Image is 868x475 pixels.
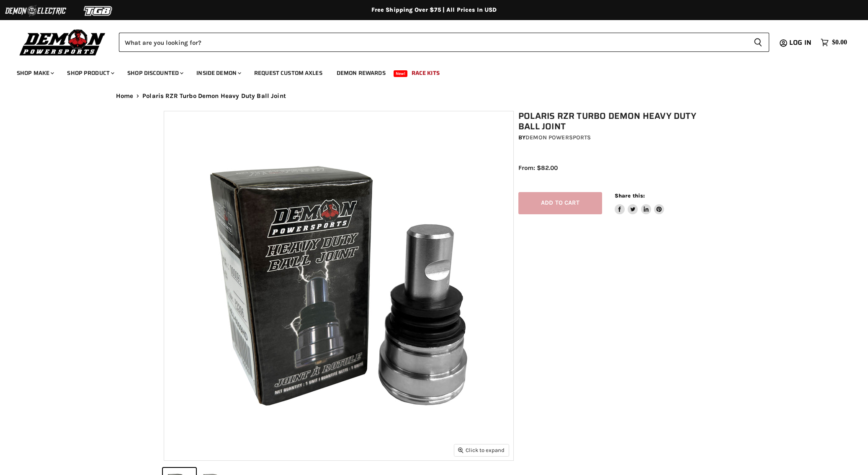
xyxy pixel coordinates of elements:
span: New! [394,70,408,77]
span: $0.00 [832,39,847,46]
a: Shop Product [61,64,119,82]
a: Home [116,92,134,100]
img: Demon Powersports [17,27,108,57]
img: TGB Logo 2 [67,3,130,19]
a: Request Custom Axles [248,64,329,82]
a: $0.00 [816,36,851,49]
form: Product [119,33,769,52]
a: Shop Discounted [121,64,188,82]
span: Log in [789,37,811,48]
aside: Share this: [615,192,665,214]
div: Free Shipping Over $75 | All Prices In USD [99,6,769,14]
a: Log in [786,39,816,46]
a: Demon Rewards [330,64,392,82]
a: Demon Powersports [525,134,591,141]
button: Search [747,33,769,52]
button: Click to expand [454,444,509,456]
nav: Breadcrumbs [99,92,769,100]
span: Click to expand [458,447,505,453]
span: From: $82.00 [518,164,558,172]
ul: Main menu [10,61,845,82]
img: Demon Electric Logo 2 [4,3,67,19]
img: IMAGE [164,111,513,460]
span: Polaris RZR Turbo Demon Heavy Duty Ball Joint [142,92,286,100]
input: Search [119,33,747,52]
span: Share this: [615,193,645,199]
a: Race Kits [405,64,446,82]
h1: Polaris RZR Turbo Demon Heavy Duty Ball Joint [518,111,709,132]
a: Inside Demon [190,64,246,82]
div: by [518,133,709,142]
a: Shop Make [10,64,59,82]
